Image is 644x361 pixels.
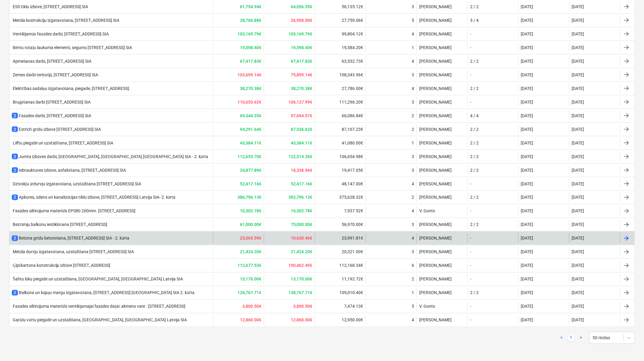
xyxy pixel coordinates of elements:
div: 11,192.72€ [315,274,366,284]
b: 106,127.99€ [288,100,312,104]
div: [DATE] [572,318,584,323]
div: 109,010.40€ [315,288,366,298]
div: 2 / 2 [470,154,479,159]
b: 75,899.14€ [291,72,312,77]
div: [DATE] [572,86,584,91]
div: 20,321.00€ [315,247,366,257]
b: 61,000.00€ [240,222,261,227]
div: - [470,31,471,36]
b: 43,384.11€ [291,141,312,145]
div: 12,950.00€ [315,315,366,325]
b: 3,800.50€ [293,304,312,309]
div: [DATE] [572,181,584,186]
div: [DATE] [521,250,533,254]
div: 2 / 2 [470,168,479,173]
b: 23,065.59€ [240,236,261,241]
a: Page 1 is your current page [568,334,575,342]
div: Iebrauktuves izbūve, asfaltēšana, [STREET_ADDRESS] SIA [12,167,126,173]
div: - [470,236,471,241]
b: 94,291.64€ [240,127,261,132]
div: 2 / 2 [470,127,479,132]
div: [DATE] [521,168,533,173]
b: 100,462.49€ [288,263,312,268]
div: [PERSON_NAME] [417,43,467,52]
div: Metāla kostrukciju izgatavošana, [STREET_ADDRESS] SIA [12,18,119,23]
div: 48,147.00€ [315,179,366,189]
div: [PERSON_NAME] [417,233,467,243]
div: [DATE] [521,127,533,132]
div: 6 [412,263,414,268]
b: 12,860.00€ [240,318,261,323]
div: Lilftu piegāde un uzstādīšana, [STREET_ADDRESS] SIA [12,141,113,146]
div: [PERSON_NAME] [417,29,467,39]
div: Chat Widget [614,332,644,361]
b: 57,694.07€ [291,113,312,118]
div: V. Gonts [417,206,467,216]
div: [PERSON_NAME] [417,193,467,202]
div: 1 [412,45,414,50]
span: 2 [12,195,18,200]
div: [PERSON_NAME] [417,84,467,93]
div: 2 [412,113,414,118]
div: [DATE] [572,59,584,64]
div: - [470,304,471,309]
div: 2 [412,195,414,200]
div: [DATE] [572,4,584,9]
div: 3 [412,250,414,254]
b: 69,344.35€ [240,113,261,118]
div: Estrich grīdu izbūve [STREET_ADDRESS] SIA [12,126,101,132]
div: [DATE] [572,31,584,36]
div: 19,417.05€ [315,165,366,175]
b: 38,270.38€ [291,86,312,91]
div: - [470,72,471,77]
b: 43,384.11€ [240,141,261,145]
div: [PERSON_NAME] [417,138,467,148]
div: [PERSON_NAME] [417,288,467,298]
div: [DATE] [521,45,533,50]
b: 10,302.78€ [240,209,261,214]
div: Ģipškartona konstrukciju izbūve [STREET_ADDRESS] [12,263,111,268]
div: [DATE] [521,72,533,77]
div: [DATE] [521,113,533,118]
div: 3 [412,4,414,9]
div: Apkures, ūdens un kanalizācijas tīklu izbūve, [STREET_ADDRESS] Latvija SIA- 2. kārta [12,194,175,200]
div: 5 [412,18,414,23]
div: 1 [412,141,414,145]
div: [DATE] [572,168,584,173]
div: [DATE] [572,263,584,268]
div: [PERSON_NAME] [417,2,467,12]
span: 2 [12,236,18,241]
div: 7,474.13€ [315,302,366,311]
div: [DATE] [572,209,584,214]
b: 122,514.26€ [288,154,312,159]
div: - [470,45,471,50]
div: [PERSON_NAME] [417,261,467,270]
div: [PERSON_NAME] [417,56,467,66]
b: 87,536.62€ [291,127,312,132]
div: 4 [412,181,414,186]
div: - [470,100,471,104]
div: Balkona un kāpņu margu izgatavošana, [STREET_ADDRESS] [GEOGRAPHIC_DATA] SIA 2. kārta [12,290,194,296]
div: 2 / 2 [470,59,479,64]
div: ESS tīklu izbūve, [STREET_ADDRESS] SIA [12,4,88,9]
div: Bezrāmju balkonu iestiklošana [STREET_ADDRESS] [12,222,107,227]
div: 106,654.98€ [315,152,366,161]
b: 10,630.46€ [291,236,312,241]
div: 3 [412,72,414,77]
div: [DATE] [521,100,533,104]
div: - [470,250,471,254]
a: Next page [577,334,585,342]
div: [DATE] [572,154,584,159]
div: 41,080.00€ [315,138,366,148]
div: Fasādes darbi, [STREET_ADDRESS] SIA [12,113,91,119]
b: 75,000.00€ [291,222,312,227]
b: 67,417.83€ [240,59,261,64]
div: [DATE] [572,195,584,200]
div: Metāla durvju izgatavošana, uzstādīšana [STREET_ADDRESS] SIA [12,250,134,255]
div: - [470,181,471,186]
b: 61,754.94€ [240,4,261,9]
b: 19,598.40€ [240,45,261,50]
b: 21,424.20€ [240,250,261,254]
div: [DATE] [521,209,533,214]
div: Jumta izbūves darbi, [GEOGRAPHIC_DATA], [GEOGRAPHIC_DATA] [GEOGRAPHIC_DATA] SIA - 2. kārta [12,154,208,160]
